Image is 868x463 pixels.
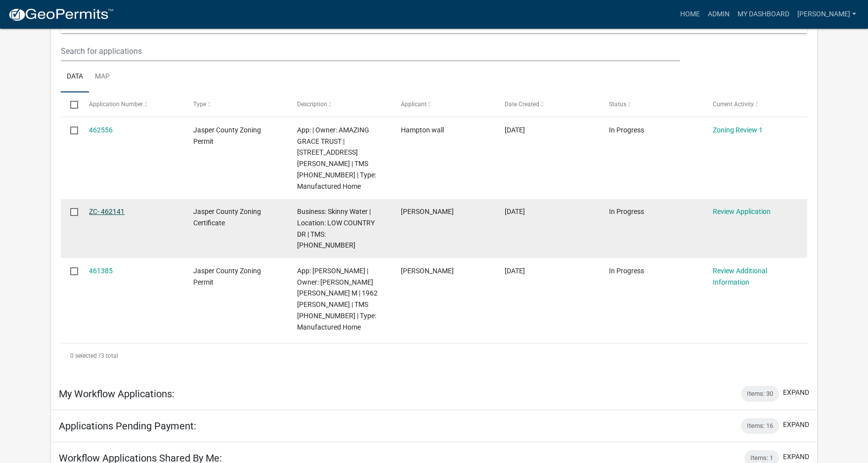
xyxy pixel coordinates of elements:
h5: My Workflow Applications: [59,388,174,400]
button: expand [783,452,809,462]
a: [PERSON_NAME] [793,5,860,24]
span: Business: Skinny Water | Location: LOW COUNTRY DR | TMS: 083-00-03-067 [297,208,375,249]
span: Date Created [505,101,539,108]
span: 08/08/2025 [505,267,525,275]
a: Home [676,5,704,24]
span: 08/12/2025 [505,126,525,134]
button: expand [783,420,809,430]
span: App: | Owner: AMAZING GRACE TRUST | 4876 LOG HALL RD | TMS 060-00-05-003 | Type: Manufactured Home [297,126,376,190]
span: 0 selected / [70,352,101,359]
span: Type [193,101,206,108]
span: Status [609,101,626,108]
a: 461385 [89,267,113,275]
span: In Progress [609,126,644,134]
a: Data [61,61,89,93]
span: Jasper County Zoning Permit [193,267,261,286]
span: In Progress [609,208,644,215]
span: Application Number [89,101,143,108]
datatable-header-cell: Application Number [80,92,183,116]
span: Current Activity [713,101,754,108]
datatable-header-cell: Date Created [495,92,599,116]
a: Admin [704,5,734,24]
span: Jasper County Zoning Permit [193,126,261,145]
a: Review Application [713,208,771,215]
div: Items: 16 [741,418,779,434]
datatable-header-cell: Description [288,92,391,116]
a: ZC- 462141 [89,208,125,215]
input: Search for applications [61,41,681,61]
h5: Applications Pending Payment: [59,420,196,432]
span: Hampton wall [401,126,444,134]
datatable-header-cell: Select [61,92,80,116]
span: Applicant [401,101,427,108]
span: In Progress [609,267,644,275]
datatable-header-cell: Applicant [391,92,495,116]
span: Description [297,101,327,108]
a: My Dashboard [734,5,793,24]
div: Items: 30 [741,386,779,402]
a: Review Additional Information [713,267,767,286]
a: Map [89,61,116,93]
span: Dustin Tuten [401,267,454,275]
a: 462556 [89,126,113,134]
datatable-header-cell: Current Activity [703,92,807,116]
div: 3 total [61,343,807,368]
a: Zoning Review 1 [713,126,763,134]
span: Gina Halker [401,208,454,215]
span: App: Jamie Tuten | Owner: DARA CARLA M | 1962 FLOYD RD | TMS 045-00-01-029 | Type: Manufactured Home [297,267,378,331]
datatable-header-cell: Status [599,92,703,116]
span: Jasper County Zoning Certificate [193,208,261,227]
datatable-header-cell: Type [183,92,287,116]
button: expand [783,387,809,398]
span: 08/11/2025 [505,208,525,215]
